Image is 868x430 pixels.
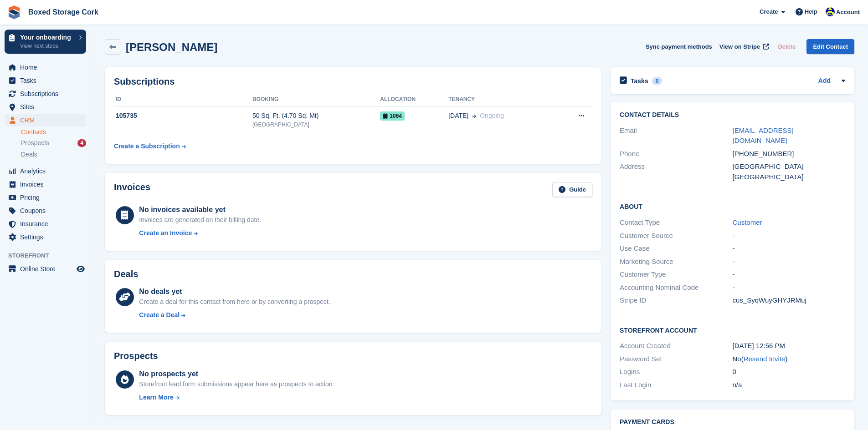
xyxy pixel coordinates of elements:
[620,325,845,334] h2: Storefront Account
[139,204,261,215] div: No invoices available yet
[114,269,138,279] h2: Deals
[380,111,405,121] span: 1064
[5,204,86,217] a: menu
[5,165,86,177] a: menu
[733,283,845,293] div: -
[20,74,75,87] span: Tasks
[114,92,252,107] th: ID
[733,231,845,241] div: -
[480,112,504,119] span: Ongoing
[620,149,732,159] div: Phone
[733,295,845,306] div: cus_SyqWuyGHYJRMuj
[620,257,732,267] div: Marketing Source
[20,101,75,113] span: Sites
[114,76,592,87] h2: Subscriptions
[733,162,845,172] div: [GEOGRAPHIC_DATA]
[252,111,380,121] div: 50 Sq. Ft. (4.70 Sq. Mt)
[733,257,845,267] div: -
[5,101,86,113] a: menu
[631,77,648,85] h2: Tasks
[139,369,334,379] div: No prospects yet
[5,231,86,243] a: menu
[114,142,180,151] div: Create a Subscription
[719,42,760,51] span: View on Stripe
[733,243,845,254] div: -
[21,150,37,159] span: Deals
[620,162,732,182] div: Address
[448,92,555,107] th: Tenancy
[448,111,468,121] span: [DATE]
[139,393,173,402] div: Learn More
[620,419,845,426] h2: Payment cards
[25,5,102,20] a: Boxed Storage Cork
[620,231,732,241] div: Customer Source
[733,341,845,351] div: [DATE] 12:56 PM
[620,367,732,377] div: Logins
[139,310,330,320] a: Create a Deal
[139,228,192,238] div: Create an Invoice
[252,92,380,107] th: Booking
[77,139,86,147] div: 4
[20,61,75,74] span: Home
[620,295,732,306] div: Stripe ID
[139,379,334,389] div: Storefront lead form submissions appear here as prospects to action.
[114,351,158,361] h2: Prospects
[552,182,592,197] a: Guide
[5,61,86,74] a: menu
[733,354,845,364] div: No
[620,202,845,211] h2: About
[716,39,771,54] a: View on Stripe
[20,263,75,275] span: Online Store
[620,126,732,146] div: Email
[620,283,732,293] div: Accounting Nominal Code
[7,5,21,19] img: stora-icon-8386f47178a22dfd0bd8f6a31ec36ba5ce8667c1dd55bd0f319d3a0aa187defe.svg
[652,77,663,85] div: 0
[21,139,49,147] span: Prospects
[20,231,75,243] span: Settings
[21,128,86,137] a: Contacts
[139,297,330,307] div: Create a deal for this contact from here or by converting a prospect.
[21,138,86,148] a: Prospects 4
[5,30,86,54] a: Your onboarding View next steps
[5,87,86,100] a: menu
[139,393,334,402] a: Learn More
[733,149,845,159] div: [PHONE_NUMBER]
[5,74,86,87] a: menu
[252,121,380,129] div: [GEOGRAPHIC_DATA]
[380,92,448,107] th: Allocation
[620,111,845,119] h2: Contact Details
[733,367,845,377] div: 0
[5,218,86,230] a: menu
[620,380,732,390] div: Last Login
[20,178,75,191] span: Invoices
[5,263,86,275] a: menu
[126,41,217,53] h2: [PERSON_NAME]
[744,355,786,363] a: Resend Invite
[20,34,74,40] p: Your onboarding
[5,114,86,126] a: menu
[620,269,732,280] div: Customer Type
[620,354,732,364] div: Password Set
[139,310,180,320] div: Create a Deal
[20,114,75,126] span: CRM
[646,39,712,54] button: Sync payment methods
[836,8,860,17] span: Account
[733,380,845,390] div: n/a
[114,138,186,155] a: Create a Subscription
[20,218,75,230] span: Insurance
[806,39,854,54] a: Edit Contact
[733,269,845,280] div: -
[21,150,86,159] a: Deals
[5,178,86,191] a: menu
[20,42,74,50] p: View next steps
[818,76,831,86] a: Add
[139,286,330,297] div: No deals yet
[8,251,91,260] span: Storefront
[620,341,732,351] div: Account Created
[620,218,732,228] div: Contact Type
[114,182,150,197] h2: Invoices
[733,172,845,182] div: [GEOGRAPHIC_DATA]
[760,7,778,16] span: Create
[139,215,261,225] div: Invoices are generated on their billing date.
[826,7,835,16] img: Vincent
